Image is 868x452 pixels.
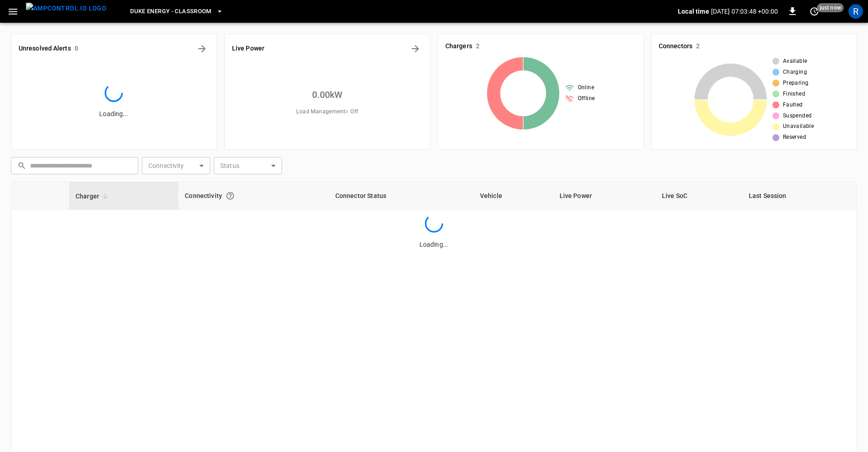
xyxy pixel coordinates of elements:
[783,101,803,110] span: Faulted
[445,41,472,51] h6: Chargers
[474,182,553,210] th: Vehicle
[783,68,807,77] span: Charging
[185,188,322,204] div: Connectivity
[222,188,238,204] button: Connection between the charger and our software.
[678,7,709,16] p: Local time
[578,94,595,103] span: Offline
[578,83,594,92] span: Online
[817,3,844,12] span: just now
[99,110,128,117] span: Loading...
[783,79,809,88] span: Preparing
[711,7,778,16] p: [DATE] 07:03:48 +00:00
[656,182,742,210] th: Live SoC
[807,4,822,19] button: set refresh interval
[848,4,863,19] div: profile-icon
[408,41,423,56] button: Energy Overview
[76,191,111,202] span: Charger
[126,3,227,20] button: Duke Energy - Classroom
[783,122,814,131] span: Unavailable
[232,44,264,54] h6: Live Power
[742,182,857,210] th: Last Session
[26,3,106,14] img: ampcontrol.io logo
[312,87,343,102] h6: 0.00 kW
[130,6,212,17] span: Duke Energy - Classroom
[696,41,700,51] h6: 2
[329,182,474,210] th: Connector Status
[659,41,692,51] h6: Connectors
[195,41,209,56] button: All Alerts
[296,107,358,117] span: Load Management = Off
[783,57,807,66] span: Available
[75,44,78,54] h6: 0
[553,182,656,210] th: Live Power
[476,41,479,51] h6: 2
[419,241,449,248] span: Loading...
[783,90,805,99] span: Finished
[783,112,812,121] span: Suspended
[783,133,806,142] span: Reserved
[19,44,71,54] h6: Unresolved Alerts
